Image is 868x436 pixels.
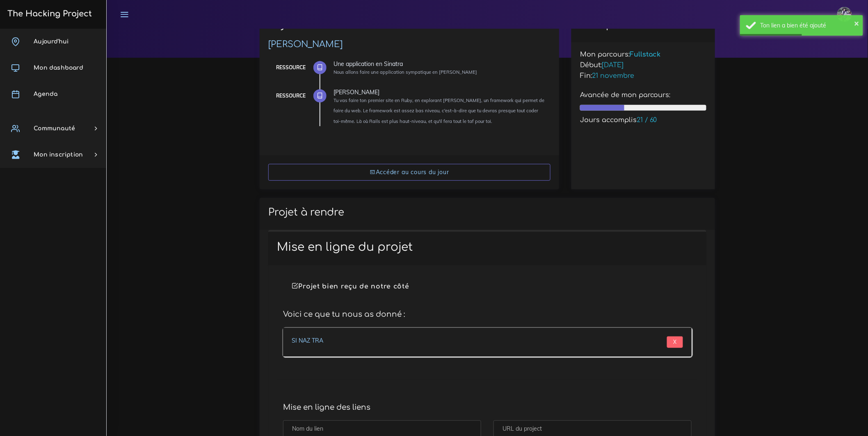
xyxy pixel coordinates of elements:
span: Agenda [34,91,57,97]
div: Une application en Sinatra [333,61,544,67]
small: Tu vas faire ton premier site en Ruby, en explorant [PERSON_NAME], un framework qui permet de fai... [333,98,544,124]
h4: Projet bien reçu de notre côté [292,283,683,291]
span: Fullstack [630,51,661,58]
span: 21 novembre [592,72,634,79]
h5: Avancée de mon parcours: [580,91,706,99]
span: [DATE] [602,61,624,69]
input: X [667,336,683,348]
h5: Mon parcours: [580,51,706,59]
span: Communauté [34,125,75,132]
h5: Fin: [580,72,706,80]
span: Mon inscription [34,152,83,158]
a: Accéder au cours du jour [268,164,550,181]
button: × [854,19,859,27]
h5: Jours accomplis [580,116,706,124]
span: 21 / 60 [637,116,657,124]
h1: Mise en ligne du projet [277,241,698,254]
small: Nous allons faire une application sympatique en [PERSON_NAME] [333,69,477,75]
div: Ressource [276,91,306,100]
div: [PERSON_NAME] [333,89,544,95]
a: [PERSON_NAME] [268,39,343,49]
h4: Mise en ligne des liens [283,403,692,412]
h4: Voici ce que tu nous as donné : [283,310,692,319]
span: Mon dashboard [34,65,83,71]
a: SI NAZ TRA [292,337,323,344]
h3: The Hacking Project [5,9,92,18]
div: Ressource [276,63,306,72]
h2: Projet à rendre [268,207,706,218]
span: Aujourd'hui [34,39,69,45]
img: eg54bupqcshyolnhdacp.jpg [837,7,852,22]
div: Ton lien a bien été ajouté [761,21,857,30]
h5: Début: [580,61,706,69]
